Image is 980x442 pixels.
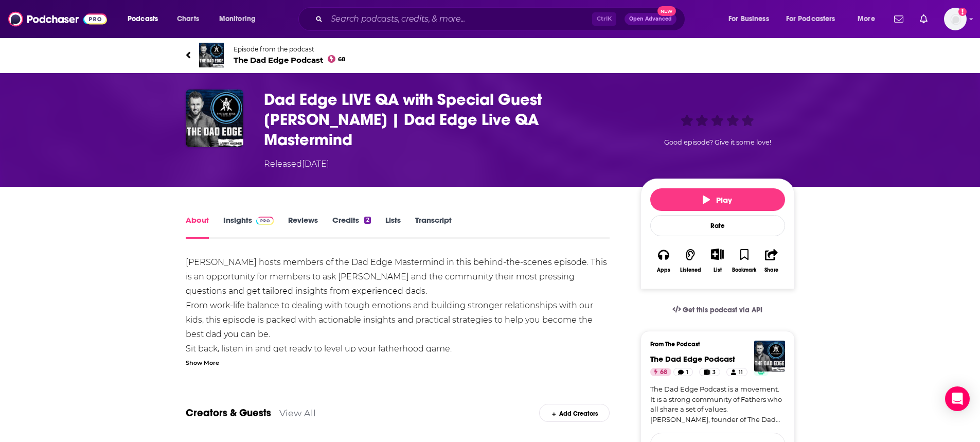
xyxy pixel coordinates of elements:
[264,158,329,170] div: Released [DATE]
[754,341,785,372] img: The Dad Edge Podcast
[664,297,771,323] a: Get this podcast via API
[657,6,676,16] span: New
[234,55,346,65] span: The Dad Edge Podcast
[223,215,274,239] a: InsightsPodchaser Pro
[660,367,667,378] span: 68
[890,10,907,28] a: Show notifications dropdown
[186,215,209,239] a: About
[712,367,716,378] span: 3
[212,11,269,27] button: open menu
[332,215,370,239] a: Credits2
[650,384,785,425] a: The Dad Edge Podcast is a movement. It is a strong community of Fathers who all share a set of va...
[699,368,720,376] a: 3
[686,367,688,378] span: 1
[186,43,795,67] a: The Dad Edge PodcastEpisode from the podcastThe Dad Edge Podcast68
[625,13,676,25] button: Open AdvancedNew
[683,306,762,314] span: Get this podcast via API
[264,90,624,150] h1: Dad Edge LIVE QA with Special Guest Ethan Hagner | Dad Edge Live QA Mastermind
[858,12,875,26] span: More
[732,267,756,273] div: Bookmark
[673,368,693,376] a: 1
[944,8,967,30] img: User Profile
[279,408,316,418] a: View All
[256,217,274,225] img: Podchaser Pro
[650,354,735,364] a: The Dad Edge Podcast
[128,12,158,26] span: Podcasts
[120,11,171,27] button: open menu
[786,12,835,26] span: For Podcasters
[945,386,970,411] div: Open Intercom Messenger
[650,341,777,348] h3: From The Podcast
[327,11,592,27] input: Search podcasts, credits, & more...
[657,267,670,273] div: Apps
[721,11,782,27] button: open menu
[728,12,769,26] span: For Business
[704,242,730,279] div: Show More ButtonList
[385,215,401,239] a: Lists
[664,138,771,146] span: Good episode? Give it some love!
[186,406,271,419] a: Creators & Guests
[539,404,610,422] div: Add Creators
[850,11,888,27] button: open menu
[680,267,701,273] div: Listened
[592,12,616,26] span: Ctrl K
[758,242,785,279] button: Share
[677,242,704,279] button: Listened
[731,242,758,279] button: Bookmark
[726,368,747,376] a: 11
[234,45,346,53] span: Episode from the podcast
[707,249,728,260] button: Show More Button
[650,368,671,376] a: 68
[650,215,785,236] div: Rate
[650,242,677,279] button: Apps
[714,267,722,273] div: List
[779,11,850,27] button: open menu
[916,10,932,28] a: Show notifications dropdown
[415,215,452,239] a: Transcript
[764,267,778,273] div: Share
[650,188,785,211] button: Play
[199,43,224,67] img: The Dad Edge Podcast
[8,9,107,29] img: Podchaser - Follow, Share and Rate Podcasts
[308,7,695,31] div: Search podcasts, credits, & more...
[364,217,370,224] div: 2
[186,90,243,147] img: Dad Edge LIVE QA with Special Guest Ethan Hagner | Dad Edge Live QA Mastermind
[219,12,256,26] span: Monitoring
[186,255,610,370] div: [PERSON_NAME] hosts members of the Dad Edge Mastermind in this behind-the-scenes episode. This is...
[170,11,205,27] a: Charts
[944,8,967,30] span: Logged in as RiverheadPublicity
[288,215,318,239] a: Reviews
[944,8,967,30] button: Show profile menu
[629,16,672,22] span: Open Advanced
[958,8,967,16] svg: Add a profile image
[739,367,743,378] span: 11
[177,12,199,26] span: Charts
[338,57,345,62] span: 68
[703,195,732,205] span: Play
